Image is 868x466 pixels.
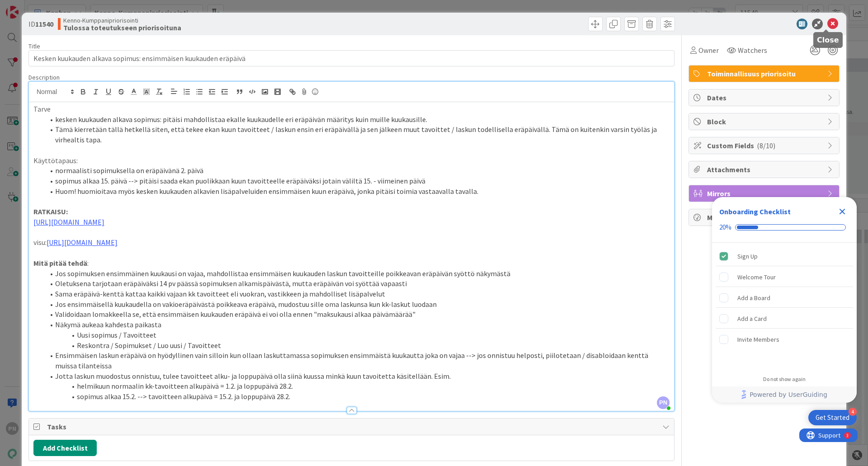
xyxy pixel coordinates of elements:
li: Jotta laskun muodostus onnistuu, tulee tavoitteet alku- ja loppupäivä olla siinä kuussa minkä kuu... [44,371,670,381]
span: Metrics [707,212,823,223]
div: Footer [712,386,857,403]
a: [URL][DOMAIN_NAME] [47,238,118,247]
p: Tarve [33,104,670,114]
div: 4 [849,408,857,416]
span: PN [657,396,670,409]
div: Checklist items [712,243,857,370]
a: [URL][DOMAIN_NAME] [33,217,104,226]
a: Powered by UserGuiding [717,386,852,403]
div: Welcome Tour [737,272,776,282]
div: Add a Board [737,292,770,303]
div: 20% [719,223,731,231]
p: visu: [33,237,670,248]
div: Open Get Started checklist, remaining modules: 4 [808,410,857,425]
span: ( 8/10 ) [757,141,775,150]
div: Welcome Tour is incomplete. [716,267,853,287]
strong: RATKAISU: [33,207,68,216]
span: Block [707,116,823,127]
li: Huom! huomioitava myös kesken kuukauden alkavien lisäpalveluiden ensimmäisen kuun eräpäivä, jonka... [44,186,670,197]
div: Close Checklist [835,204,849,219]
span: ID [28,19,53,29]
span: Custom Fields [707,140,823,151]
span: Support [19,1,41,12]
div: Sign Up is complete. [716,246,853,266]
li: Jos ensimmäisellä kuukaudella on vakioeräpäivästä poikkeava eräpäivä, mudostuu sille oma laskunsa... [44,299,670,310]
b: 11540 [35,19,53,28]
span: Dates [707,92,823,103]
li: kesken kuukauden alkava sopimus: pitäisi mahdollistaa ekalle kuukaudelle eri eräpäivän määritys k... [44,114,670,125]
div: Onboarding Checklist [719,206,791,217]
div: 3 [47,4,49,11]
span: Watchers [738,45,767,56]
div: Add a Board is incomplete. [716,288,853,308]
li: helmikuun normaalin kk-tavoitteen alkupäivä = 1.2. ja loppupäivä 28.2. [44,381,670,391]
label: Title [28,42,40,50]
span: Toiminnallisuus priorisoitu [707,68,823,79]
span: Tasks [47,421,658,432]
div: Invite Members is incomplete. [716,329,853,349]
p: : [33,258,670,268]
div: Do not show again [763,376,806,383]
div: Add a Card [737,313,767,324]
button: Add Checklist [33,440,97,456]
li: Reskontra / Sopimukset / Luo uusi / Tavoitteet [44,340,670,351]
h5: Close [817,36,839,44]
div: Add a Card is incomplete. [716,309,853,329]
li: Ensimmäisen laskun eräpäivä on hyödyllinen vain silloin kun ollaan laskuttamassa sopimuksen ensim... [44,350,670,371]
li: Oletuksena tarjotaan eräpäiväksi 14 pv päässä sopimuksen alkamispäivästä, mutta eräpäivän voi syö... [44,278,670,289]
div: Sign Up [737,251,758,262]
li: Sama eräpäivä-kenttä kattaa kaikki vajaan kk tavoitteet eli vuokran, vastikkeen ja mahdolliset li... [44,289,670,299]
li: sopimus alkaa 15. päivä --> pitäisi saada ekan puolikkaan kuun tavoitteelle eräpäiväksi jotain vä... [44,176,670,186]
li: normaalisti sopimuksella on eräpäivänä 2. päivä [44,165,670,176]
li: sopimus alkaa 15.2. --> tavoitteen alkupäivä = 15.2. ja loppupäivä 28.2. [44,391,670,402]
span: Owner [698,45,719,56]
b: Tulossa toteutukseen priorisoituna [63,24,181,31]
span: Description [28,73,60,81]
li: Uusi sopimus / Tavoitteet [44,330,670,340]
li: Validoidaan lomakkeella se, että ensimmäisen kuukauden eräpäivä ei voi olla ennen "maksukausi alk... [44,309,670,320]
span: Mirrors [707,188,823,199]
li: Tämä kierretään tällä hetkellä siten, että tekee ekan kuun tavoitteet / laskun ensin eri eräpäivä... [44,124,670,145]
div: Checklist Container [712,197,857,403]
span: Kenno-Kumppanipriorisointi [63,17,181,24]
input: type card name here... [28,50,675,66]
div: Invite Members [737,334,779,345]
div: Checklist progress: 20% [719,223,849,231]
p: Käyttötapaus: [33,155,670,166]
strong: Mitä pitää tehdä [33,259,87,268]
li: Näkymä aukeaa kahdesta paikasta [44,320,670,330]
span: Attachments [707,164,823,175]
li: Jos sopimuksen ensimmäinen kuukausi on vajaa, mahdollistaa ensimmäisen kuukauden laskun tavoittei... [44,268,670,279]
div: Get Started [816,413,849,422]
span: Powered by UserGuiding [750,389,827,400]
